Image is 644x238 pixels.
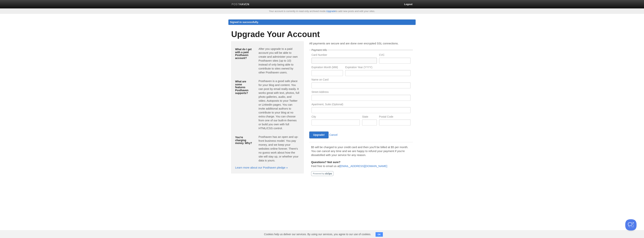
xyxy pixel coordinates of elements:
[260,231,375,238] span: Cookies help us deliver our services. By using our services, you agree to our use of cookies.
[235,166,288,169] a: Learn more about our Posthaven pledge »
[312,115,360,119] label: City
[345,66,411,69] label: Expiration Year (YYYY)
[625,219,637,231] iframe: Help Scout Beacon - Open
[312,91,411,94] label: Street Address
[235,48,253,60] h5: What do I get with a paid Posthaven account?
[312,54,377,57] label: Card Number
[228,19,416,25] div: Signed in successfully.
[311,160,341,164] b: Questions? Not sure?
[311,160,411,168] p: Feel free to email us at
[312,103,411,107] label: Apartment, Suite (Optional)
[379,115,411,119] label: Postal Code
[379,54,411,57] label: CVC
[235,136,253,145] h5: You're charging money. Why?
[231,30,413,39] h1: Upgrade Your Account
[309,41,413,45] p: All payments are secure and are done over encrypted SSL connections.
[228,10,416,12] div: Your account is currently in read-only archived mode. to add new posts and edit your sites.
[232,3,249,6] img: Posthaven-bar
[362,115,377,119] label: State
[259,79,300,130] p: Posthaven is a good safe place for your blog and content. You can post by email really easily. It...
[235,80,253,95] h5: What are some features Posthaven supports?
[326,10,336,13] a: Upgrade
[259,135,300,162] p: Posthaven has an open and up-front business model. You pay money, and we keep your websites onlin...
[312,78,411,82] label: Name on Card
[259,47,300,74] p: After you upgrade to a paid account you will be able to create and administer your own Posthaven ...
[376,232,383,237] button: OK
[340,164,387,168] a: [EMAIL_ADDRESS][DOMAIN_NAME]
[312,66,343,69] label: Expiration Month (MM)
[309,131,329,138] input: Upgrade!
[311,49,328,51] legend: Payment Info
[329,133,338,136] a: Cancel
[311,145,411,157] p: $5 will be charged to your credit card and then you'll be billed at $5 per month. You can cancel ...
